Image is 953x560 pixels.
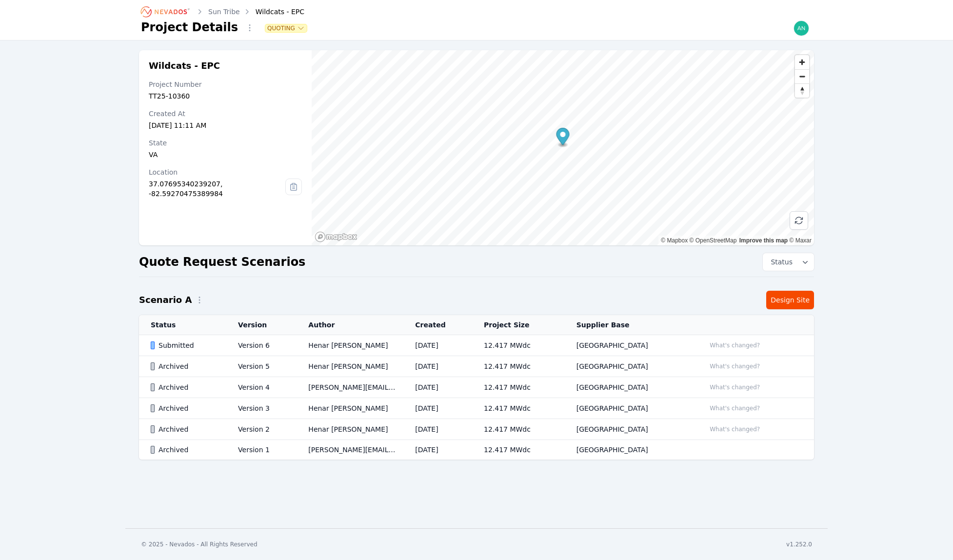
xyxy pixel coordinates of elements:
tr: ArchivedVersion 4[PERSON_NAME][EMAIL_ADDRESS][PERSON_NAME][DOMAIN_NAME][DATE]12.417 MWdc[GEOGRAPH... [139,377,814,398]
td: Version 5 [226,356,297,377]
button: What's changed? [705,361,764,372]
td: [PERSON_NAME][EMAIL_ADDRESS][PERSON_NAME][DOMAIN_NAME] [297,440,403,460]
div: Archived [151,382,221,392]
td: 12.417 MWdc [472,335,565,356]
div: Submitted [151,340,221,350]
tr: SubmittedVersion 6Henar [PERSON_NAME][DATE]12.417 MWdc[GEOGRAPHIC_DATA]What's changed? [139,335,814,356]
div: v1.252.0 [786,540,812,548]
h2: Quote Request Scenarios [139,254,305,270]
div: Project Number [149,80,302,89]
td: [DATE] [403,335,472,356]
th: Project Size [472,315,565,335]
div: Map marker [556,128,569,148]
button: Zoom out [795,69,809,83]
td: Version 1 [226,440,297,460]
div: Archived [151,424,221,434]
th: Created [403,315,472,335]
a: Design Site [766,291,814,309]
div: © 2025 - Nevados - All Rights Reserved [141,540,258,548]
th: Supplier Base [565,315,694,335]
h2: Scenario A [139,293,192,307]
button: What's changed? [705,403,764,414]
tr: ArchivedVersion 3Henar [PERSON_NAME][DATE]12.417 MWdc[GEOGRAPHIC_DATA]What's changed? [139,398,814,419]
button: Status [763,253,814,271]
a: Maxar [789,237,812,244]
button: Reset bearing to north [795,83,809,98]
div: VA [149,150,302,160]
a: Mapbox [661,237,688,244]
td: [PERSON_NAME][EMAIL_ADDRESS][PERSON_NAME][DOMAIN_NAME] [297,377,403,398]
td: [GEOGRAPHIC_DATA] [565,419,694,440]
div: Location [149,167,285,177]
nav: Breadcrumb [141,4,304,20]
h1: Project Details [141,20,238,35]
button: What's changed? [705,424,764,435]
td: [DATE] [403,419,472,440]
td: 12.417 MWdc [472,377,565,398]
div: [DATE] 11:11 AM [149,120,302,130]
canvas: Map [312,50,814,245]
td: [GEOGRAPHIC_DATA] [565,335,694,356]
a: Mapbox homepage [315,231,357,242]
td: Version 3 [226,398,297,419]
a: Improve this map [739,237,788,244]
a: Sun Tribe [208,7,240,17]
td: 12.417 MWdc [472,398,565,419]
div: TT25-10360 [149,91,302,101]
td: Version 6 [226,335,297,356]
a: OpenStreetMap [690,237,737,244]
tr: ArchivedVersion 1[PERSON_NAME][EMAIL_ADDRESS][PERSON_NAME][DOMAIN_NAME][DATE]12.417 MWdc[GEOGRAPH... [139,440,814,460]
td: [DATE] [403,377,472,398]
button: Quoting [265,24,307,32]
tr: ArchivedVersion 2Henar [PERSON_NAME][DATE]12.417 MWdc[GEOGRAPHIC_DATA]What's changed? [139,419,814,440]
td: [DATE] [403,398,472,419]
td: [GEOGRAPHIC_DATA] [565,440,694,460]
td: Henar [PERSON_NAME] [297,356,403,377]
span: Status [767,257,793,267]
td: Version 2 [226,419,297,440]
div: State [149,138,302,148]
td: 12.417 MWdc [472,440,565,460]
span: Reset bearing to north [795,84,809,98]
th: Author [297,315,403,335]
div: Created At [149,109,302,119]
td: [GEOGRAPHIC_DATA] [565,398,694,419]
div: 37.07695340239207, -82.59270475389984 [149,179,285,199]
div: Archived [151,445,221,455]
button: What's changed? [705,340,764,351]
h2: Wildcats - EPC [149,60,302,72]
td: [DATE] [403,440,472,460]
th: Version [226,315,297,335]
button: Zoom in [795,55,809,69]
th: Status [139,315,226,335]
div: Wildcats - EPC [242,7,304,17]
tr: ArchivedVersion 5Henar [PERSON_NAME][DATE]12.417 MWdc[GEOGRAPHIC_DATA]What's changed? [139,356,814,377]
div: Archived [151,361,221,371]
button: What's changed? [705,382,764,393]
div: Archived [151,403,221,413]
img: andrew@nevados.solar [794,20,809,36]
td: Henar [PERSON_NAME] [297,398,403,419]
td: [GEOGRAPHIC_DATA] [565,356,694,377]
td: 12.417 MWdc [472,356,565,377]
td: Henar [PERSON_NAME] [297,335,403,356]
td: Henar [PERSON_NAME] [297,419,403,440]
td: [GEOGRAPHIC_DATA] [565,377,694,398]
td: Version 4 [226,377,297,398]
td: 12.417 MWdc [472,419,565,440]
td: [DATE] [403,356,472,377]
